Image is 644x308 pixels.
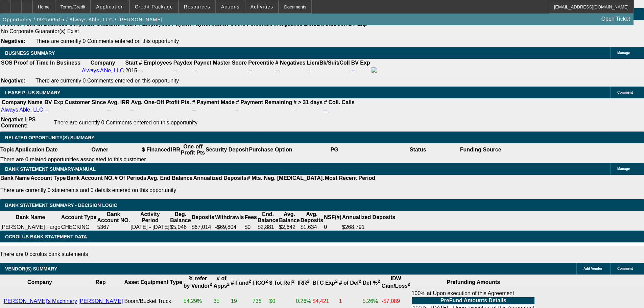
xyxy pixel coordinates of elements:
[130,224,170,231] td: [DATE] - [DATE]
[359,279,361,284] sup: 2
[125,60,137,66] b: Start
[181,143,205,156] th: One-off Profit Pts
[1,60,13,66] th: SOS
[45,99,64,105] b: BV Exp
[58,143,142,156] th: Owner
[339,280,361,286] b: # of Def
[97,224,130,231] td: 5367
[245,0,279,13] button: Activities
[61,211,97,224] th: Account Type
[372,67,377,73] img: facebook-icon.png
[599,13,633,25] a: Open Ticket
[2,99,43,105] b: Company Name
[276,60,306,66] b: # Negatives
[617,91,633,94] span: Comment
[1,38,25,44] b: Negative:
[378,279,380,284] sup: 2
[244,211,257,224] th: Fees
[30,175,66,182] th: Account Type
[124,279,182,285] b: Asset Equipment Type
[5,90,61,95] span: LEASE PLUS SUMMARY
[14,60,81,66] th: Proof of Time In Business
[335,279,337,284] sup: 2
[54,120,197,125] span: There are currently 0 Comments entered on this opportunity
[279,224,300,231] td: $2,642
[269,280,294,286] b: $ Tot Ref
[114,175,147,182] th: # Of Periods
[0,187,375,193] p: There are currently 0 statements and 0 details entered on this opportunity
[297,280,309,286] b: IRR
[184,4,210,9] span: Resources
[247,175,325,182] th: # Mts. Neg. [MEDICAL_DATA].
[61,224,97,231] td: CHECKING
[194,60,247,66] b: Paynet Master Score
[313,280,338,286] b: BFC Exp
[583,267,602,270] span: Add Vendor
[440,298,506,303] b: PreFund Amounts Details
[3,17,163,22] span: Opportunity / 092500515 / Always Able, LLC / [PERSON_NAME]
[248,68,274,74] div: --
[205,143,248,156] th: Security Deposit
[179,0,215,13] button: Resources
[215,224,244,231] td: -$69,804
[363,280,380,286] b: Def %
[300,211,324,224] th: Avg. Deposits
[376,143,460,156] th: Status
[221,4,240,9] span: Actions
[231,280,251,286] b: # Fund
[307,67,350,74] td: --
[408,282,410,287] sup: 2
[307,279,309,284] sup: 2
[5,266,57,271] span: VENDOR(S) SUMMARY
[292,143,376,156] th: PG
[170,143,181,156] th: IRR
[324,211,342,224] th: NSF(#)
[248,143,292,156] th: Purchase Option
[139,60,172,66] b: # Employees
[617,267,633,270] span: Comment
[1,28,370,35] td: No Corporate Guarantor(s) Exist
[300,224,324,231] td: $1,634
[244,224,257,231] td: $0
[325,175,376,182] th: Most Recent Period
[5,135,94,140] span: RELATED OPPORTUNITY(S) SUMMARY
[324,99,355,105] b: # Coll. Calls
[107,99,129,105] b: Avg. IRR
[253,280,268,286] b: FICO
[265,279,268,284] sup: 2
[257,224,279,231] td: $2,881
[27,279,52,285] b: Company
[91,60,115,66] b: Company
[139,68,143,73] span: --
[130,0,178,13] button: Credit Package
[35,38,179,44] span: There are currently 0 Comments entered on this opportunity
[192,106,235,113] td: --
[293,99,323,105] b: # > 31 days
[135,4,173,9] span: Credit Package
[248,279,251,284] sup: 2
[307,60,350,66] b: Lien/Bk/Suit/Coll
[91,0,129,13] button: Application
[194,68,247,74] div: --
[65,99,106,105] b: Customer Since
[96,4,124,9] span: Application
[192,99,235,105] b: # Payment Made
[324,107,328,113] a: --
[107,106,130,113] td: --
[97,211,130,224] th: Bank Account NO.
[216,0,245,13] button: Actions
[35,78,179,84] span: There are currently 0 Comments entered on this opportunity
[82,68,124,73] a: Always Able, LLC
[342,224,395,230] div: $268,791
[236,99,292,105] b: # Payment Remaining
[447,279,500,285] b: Prefunding Amounts
[173,67,193,74] td: --
[276,68,306,74] div: --
[193,175,246,182] th: Annualized Deposits
[214,276,230,289] b: # of Apps
[130,211,170,224] th: Activity Period
[184,276,212,289] b: % refer by Vendor
[279,211,300,224] th: Avg. Balance
[236,106,292,113] td: --
[131,99,191,105] b: Avg. One-Off Ptofit Pts.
